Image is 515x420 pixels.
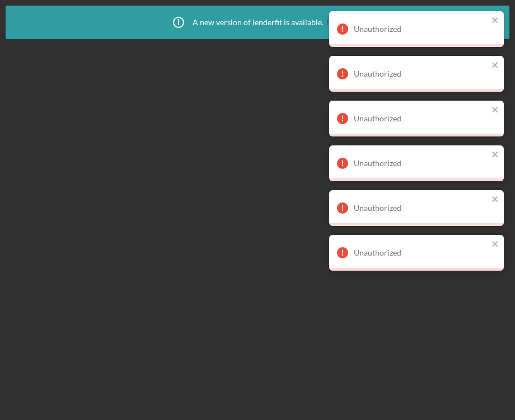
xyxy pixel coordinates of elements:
div: Unauthorized [354,204,488,213]
button: close [491,105,499,116]
div: Unauthorized [354,159,488,168]
div: Unauthorized [354,69,488,78]
button: close [491,16,499,26]
button: close [491,150,499,161]
button: close [491,239,499,250]
button: close [491,195,499,205]
div: A new version of lenderfit is available. [165,8,350,36]
a: Reload [326,18,350,27]
div: Unauthorized [354,248,488,257]
div: Unauthorized [354,25,488,34]
button: close [491,60,499,71]
div: Unauthorized [354,114,488,123]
